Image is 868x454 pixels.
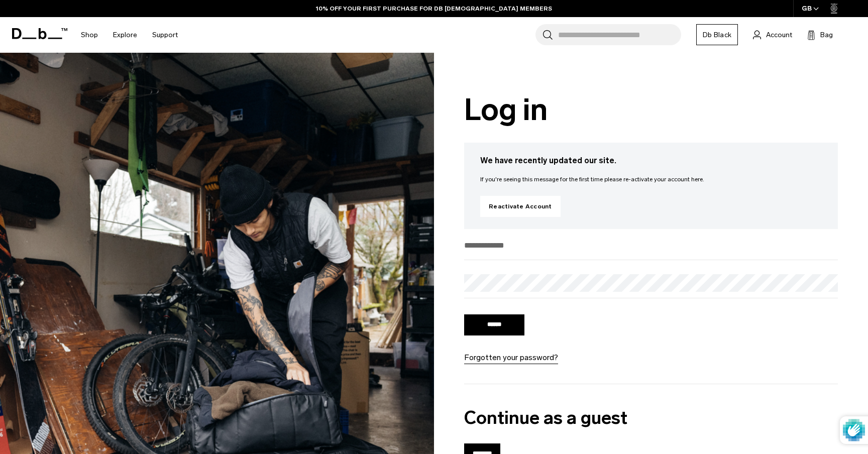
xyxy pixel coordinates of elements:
a: 10% OFF YOUR FIRST PURCHASE FOR DB [DEMOGRAPHIC_DATA] MEMBERS [316,4,552,13]
button: Bag [807,29,833,41]
span: Account [766,30,792,40]
h1: Log in [464,93,838,127]
img: Protected by hCaptcha [843,416,865,444]
a: Shop [81,17,98,53]
nav: Main Navigation [73,17,185,53]
a: Db Black [696,24,738,45]
a: Explore [113,17,137,53]
span: Bag [820,30,833,40]
h2: Continue as a guest [464,404,838,431]
a: Support [152,17,178,53]
p: If you're seeing this message for the first time please re-activate your account here. [480,175,822,184]
a: Reactivate Account [480,196,561,217]
a: Forgotten your password? [464,352,558,364]
h3: We have recently updated our site. [480,155,822,167]
a: Account [753,29,792,41]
